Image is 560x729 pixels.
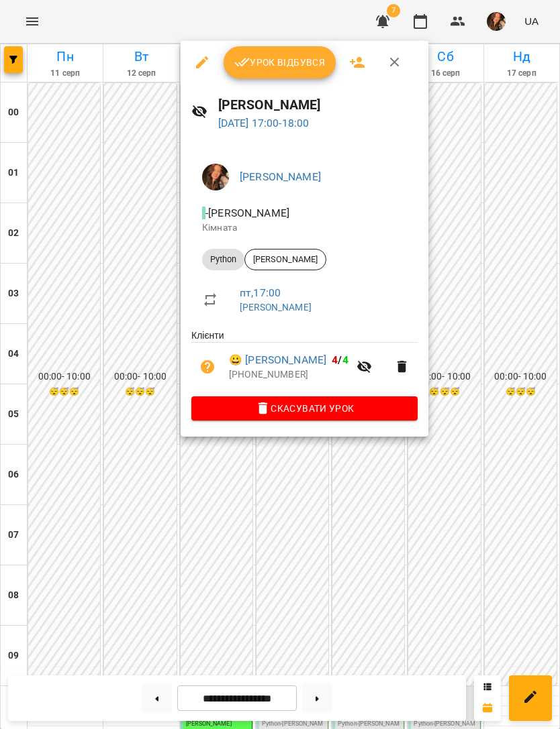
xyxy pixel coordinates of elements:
[202,164,229,190] img: ab4009e934c7439b32ac48f4cd77c683.jpg
[234,54,326,70] span: Урок відбувся
[342,353,348,366] span: 4
[332,353,338,366] span: 4
[202,400,407,416] span: Скасувати Урок
[202,207,292,219] span: - [PERSON_NAME]
[191,396,418,420] button: Скасувати Урок
[229,352,326,368] a: 😀 [PERSON_NAME]
[244,249,326,270] div: [PERSON_NAME]
[245,254,326,266] span: [PERSON_NAME]
[191,329,418,396] ul: Клієнти
[218,95,418,115] h6: [PERSON_NAME]
[240,302,312,313] a: [PERSON_NAME]
[191,351,224,383] button: Візит ще не сплачено. Додати оплату?
[229,368,348,382] p: [PHONE_NUMBER]
[218,117,310,129] a: [DATE] 17:00-18:00
[332,353,348,366] b: /
[224,46,336,78] button: Урок відбувся
[240,286,281,299] a: пт , 17:00
[240,170,321,183] a: [PERSON_NAME]
[202,221,407,235] p: Кімната
[202,254,244,266] span: Python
